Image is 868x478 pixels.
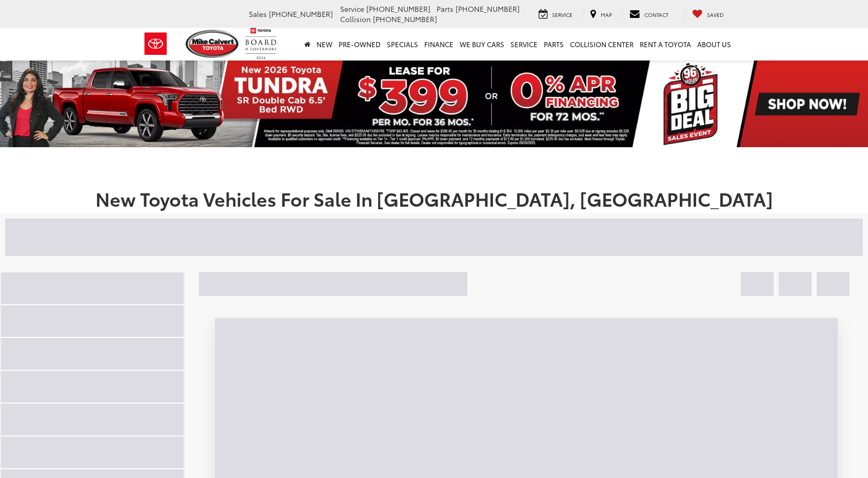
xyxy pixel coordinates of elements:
[421,28,457,61] a: Finance
[437,4,453,14] span: Parts
[249,9,267,19] span: Sales
[507,28,541,61] a: Service
[582,9,620,20] a: Map
[707,11,724,18] span: Saved
[269,9,333,19] span: [PHONE_NUMBER]
[456,4,520,14] span: [PHONE_NUMBER]
[340,4,364,14] span: Service
[622,9,676,20] a: Contact
[694,28,734,61] a: About Us
[313,28,336,61] a: New
[186,30,240,58] img: Mike Calvert Toyota
[637,28,694,61] a: Rent a Toyota
[301,28,313,61] a: Home
[567,28,637,61] a: Collision Center
[601,11,612,18] span: Map
[136,27,175,61] img: Toyota
[531,9,580,20] a: Service
[457,28,507,61] a: WE BUY CARS
[541,28,567,61] a: Parts
[552,11,573,18] span: Service
[340,14,371,24] span: Collision
[684,9,732,20] a: My Saved Vehicles
[384,28,421,61] a: Specials
[373,14,437,24] span: [PHONE_NUMBER]
[366,4,430,14] span: [PHONE_NUMBER]
[644,11,668,18] span: Contact
[336,28,384,61] a: Pre-Owned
